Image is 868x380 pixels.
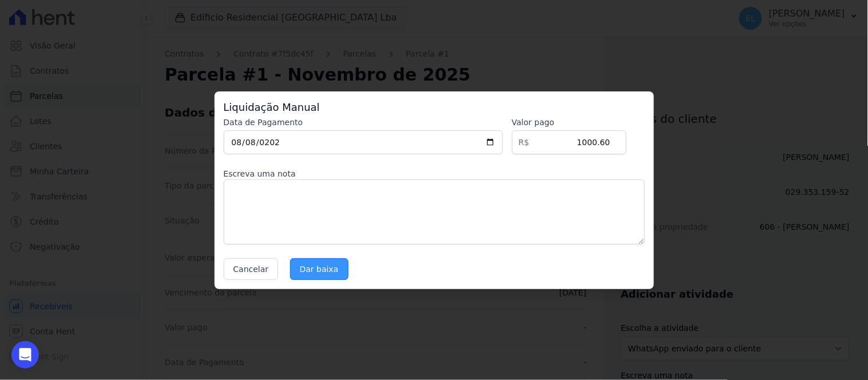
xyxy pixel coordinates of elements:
[290,258,348,280] input: Dar baixa
[11,341,39,369] div: Open Intercom Messenger
[224,117,503,128] label: Data de Pagamento
[224,258,279,280] button: Cancelar
[224,168,645,179] label: Escreva uma nota
[224,101,645,114] h3: Liquidação Manual
[512,117,627,128] label: Valor pago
